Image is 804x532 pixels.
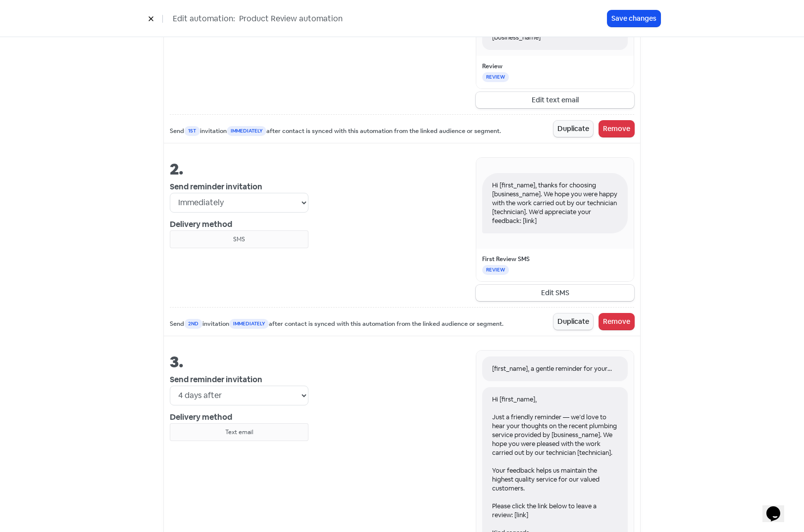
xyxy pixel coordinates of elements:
b: Send reminder invitation [170,181,262,192]
button: Remove [599,121,634,137]
b: Send reminder invitation [170,374,262,385]
div: Hi [first_name], thanks for choosing [business_name]. We hope you were happy with the work carrie... [482,173,628,233]
button: Remove [599,313,634,330]
span: immediately [227,126,266,136]
div: First Review SMS [482,255,628,264]
button: Edit SMS [476,285,634,301]
div: 2. [170,157,308,181]
div: 3. [170,350,308,374]
iframe: chat widget [762,492,794,522]
span: Edit automation: [173,13,235,25]
div: Text email [174,428,304,437]
div: SMS [174,235,304,244]
div: REVIEW [482,72,509,82]
b: Delivery method [170,219,232,229]
div: Review [482,62,628,71]
div: [first_name], a gentle reminder for your feedback. [492,364,618,373]
div: REVIEW [482,265,509,275]
small: Send invitation after contact is synced with this automation from the linked audience or segment. [170,319,503,329]
span: 2nd [184,319,202,329]
span: immediately [229,319,269,329]
button: Duplicate [553,313,593,330]
span: 1st [184,126,200,136]
button: Save changes [607,10,660,27]
button: Duplicate [553,121,593,137]
b: Delivery method [170,412,232,422]
button: Edit text email [476,92,634,108]
small: Send invitation after contact is synced with this automation from the linked audience or segment. [170,127,501,136]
